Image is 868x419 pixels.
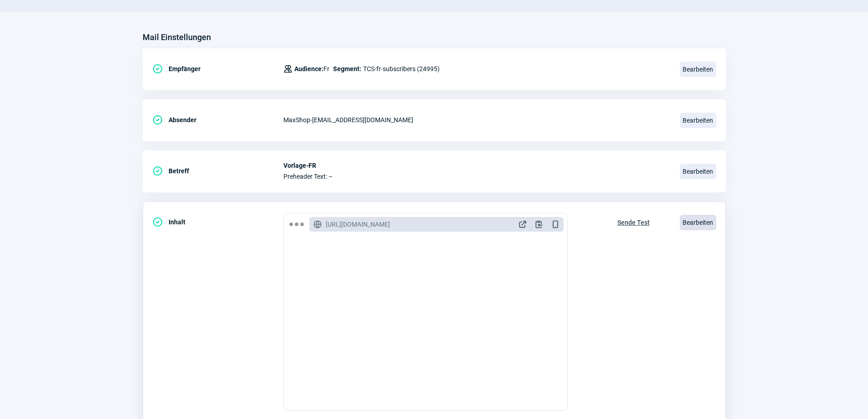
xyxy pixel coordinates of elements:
[283,173,669,180] span: Preheader Text: –
[680,164,716,179] span: Bearbeiten
[152,162,283,180] div: Betreff
[143,30,211,45] h3: Mail Einstellungen
[680,62,716,77] span: Bearbeiten
[152,111,283,129] div: Absender
[152,60,283,78] div: Empfänger
[152,213,283,231] div: Inhalt
[294,65,324,72] span: Audience:
[608,213,659,230] button: Sende Test
[294,63,329,74] span: Fr
[680,113,716,128] span: Bearbeiten
[333,63,361,74] span: Segment:
[680,215,716,230] span: Bearbeiten
[617,215,650,230] span: Sende Test
[283,162,669,169] span: Vorlage-FR
[283,60,440,78] div: TCS-fr-subscribers (24995)
[283,111,669,129] div: MaxShop - [EMAIL_ADDRESS][DOMAIN_NAME]
[326,220,390,229] span: [URL][DOMAIN_NAME]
